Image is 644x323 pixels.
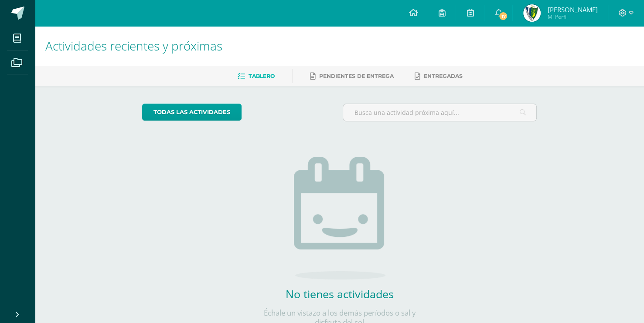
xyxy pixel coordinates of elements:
span: Entregadas [424,73,463,79]
span: Mi Perfil [547,13,597,20]
span: Pendientes de entrega [319,73,394,79]
span: Actividades recientes y próximas [45,37,222,54]
span: [PERSON_NAME] [547,5,597,14]
span: 17 [498,11,508,21]
img: 2eea02dcb7ac577344e14924ac1713b7.png [523,4,541,22]
img: no_activities.png [294,157,385,279]
a: Entregadas [415,69,463,83]
h2: No tienes actividades [252,286,427,301]
input: Busca una actividad próxima aquí... [343,104,536,121]
a: todas las Actividades [142,104,242,121]
span: Tablero [249,73,275,79]
a: Pendientes de entrega [310,69,394,83]
a: Tablero [238,69,275,83]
